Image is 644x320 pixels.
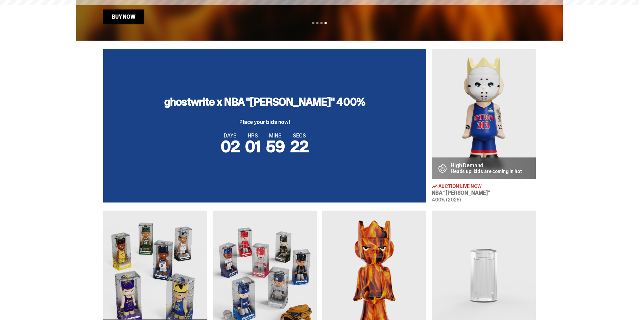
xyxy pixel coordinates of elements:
button: View slide 2 [316,22,318,24]
span: HRS [245,133,261,138]
span: 59 [266,136,285,157]
a: Buy Now [103,9,144,24]
img: Eminem [432,49,536,179]
span: 400% (2025) [432,197,460,203]
p: High Demand [451,163,522,168]
p: Heads up: bids are coming in hot [451,169,522,174]
button: View slide 4 [325,22,327,24]
span: SECS [290,133,309,138]
span: 22 [290,136,309,157]
p: Place your bids now! [164,120,365,125]
span: 02 [221,136,240,157]
button: View slide 3 [320,22,323,24]
span: DAYS [221,133,240,138]
h3: ghostwrite x NBA "[PERSON_NAME]" 400% [164,97,365,107]
span: 01 [245,136,261,157]
span: Auction Live Now [438,184,482,189]
a: Eminem High Demand Heads up: bids are coming in hot Auction Live Now [432,49,536,202]
h3: NBA “[PERSON_NAME]” [432,190,536,196]
button: View slide 1 [312,22,314,24]
span: MINS [266,133,285,138]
